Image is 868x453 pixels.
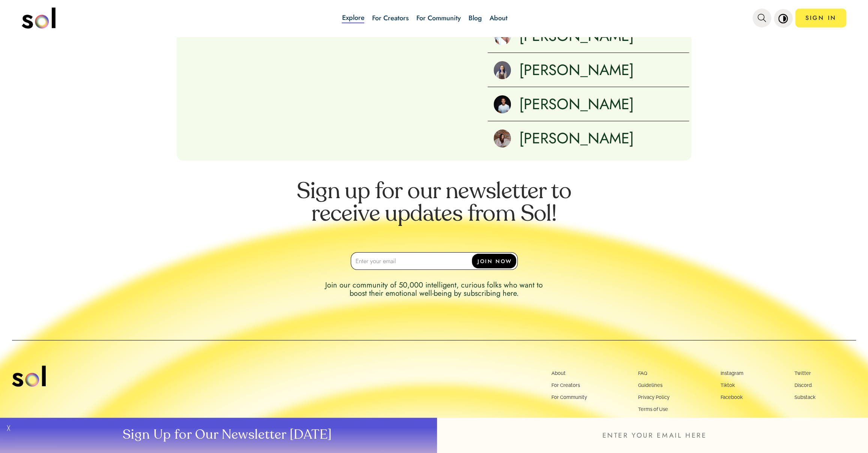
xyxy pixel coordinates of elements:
div: Domain Overview [29,44,67,49]
p: Join our community of 50,000 intelligent, curious folks who want to boost their emotional well-be... [320,281,548,298]
a: Facebook [721,394,743,400]
p: [PERSON_NAME] [512,28,634,43]
button: JOIN NOW [472,254,516,268]
a: Guidelines [638,382,662,388]
p: [PERSON_NAME] [512,96,634,111]
a: For Community [416,13,461,23]
img: 1634482868036190827-NeilSegilmanPortrait54389.jpg [493,95,511,114]
a: Discord [794,382,812,388]
a: Terms of Use [638,406,668,412]
img: sol [12,366,46,387]
a: Explore [342,13,364,23]
div: v 4.0.25 [21,12,37,18]
a: Privacy Policy [638,394,670,400]
input: Enter your email [351,252,518,270]
a: SIGN IN [795,9,846,27]
p: Sign up for our newsletter to receive updates from Sol! [284,181,584,241]
img: logo_orange.svg [12,12,18,18]
a: Tiktok [721,382,735,388]
a: Blog [468,13,482,23]
img: logo [22,8,56,29]
nav: main navigation [22,5,846,31]
img: 163386726960404.jpg [493,61,511,80]
a: Substack [794,394,815,400]
a: About [551,370,566,376]
img: website_grey.svg [12,20,18,26]
a: Twitter [794,370,811,376]
img: tab_keywords_by_traffic_grey.svg [75,44,81,50]
a: For Creators [372,13,408,23]
a: About [489,13,507,23]
a: For Creators [551,382,580,388]
div: Domain: [DOMAIN_NAME] [20,20,83,26]
a: Instagram [721,370,743,376]
img: tab_domain_overview_orange.svg [20,44,26,50]
p: [PERSON_NAME] [512,62,634,77]
div: Keywords by Traffic [83,44,126,49]
a: For Community [551,394,587,400]
img: 1646338311356stephaniejanis2022-9.jpg [493,129,511,148]
button: Sign Up for Our Newsletter [DATE] [15,418,437,453]
a: FAQ [638,370,647,376]
input: ENTER YOUR EMAIL HERE [437,418,868,453]
p: [PERSON_NAME] [512,131,634,146]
